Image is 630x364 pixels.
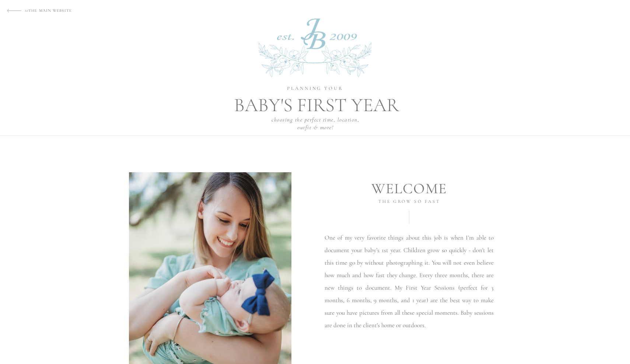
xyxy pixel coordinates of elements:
p: PLANNING YOUR [243,85,388,96]
p: choosing the perfect time, location, outfit & More! [269,116,362,138]
p: THE MAIN WEBSITE [25,7,89,13]
i: to [25,8,28,13]
h1: BABY'S FIRST YEAR [211,96,422,121]
p: One of my very favorite things about this job is when I’m able to document your baby’s 1st year. ... [325,232,494,352]
p: THE GROW SO FAST [334,198,485,205]
a: toTHE MAIN WEBSITE [25,7,89,13]
h2: welcome [362,180,456,194]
